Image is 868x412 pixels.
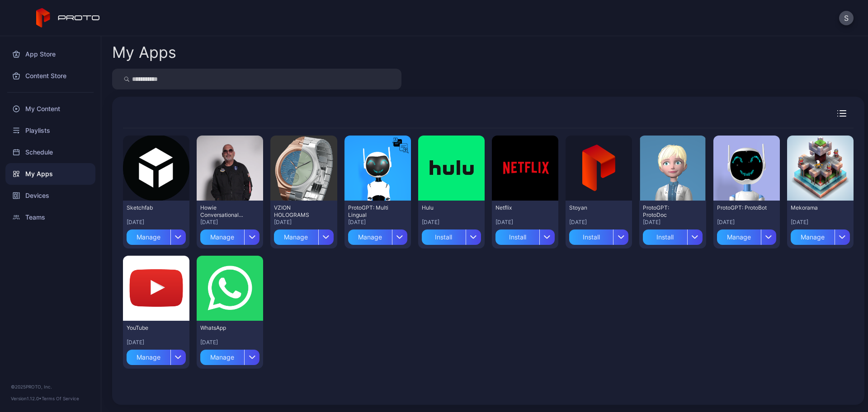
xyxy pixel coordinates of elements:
[348,229,392,245] div: Manage
[643,204,693,219] div: ProtoGPT: ProtoDoc
[422,229,466,245] div: Install
[200,226,259,245] button: Manage
[274,204,324,219] div: VZION HOLOGRAMS
[127,339,186,346] div: [DATE]
[200,219,259,226] div: [DATE]
[5,206,95,228] a: Teams
[5,120,95,141] a: Playlists
[5,98,95,120] a: My Content
[5,43,95,65] a: App Store
[127,204,176,211] div: Sketchfab
[127,219,186,226] div: [DATE]
[274,219,333,226] div: [DATE]
[569,219,628,226] div: [DATE]
[717,226,776,245] button: Manage
[348,226,407,245] button: Manage
[717,219,776,226] div: [DATE]
[200,229,244,245] div: Manage
[127,324,176,332] div: YouTube
[274,226,333,245] button: Manage
[274,229,318,245] div: Manage
[791,226,850,245] button: Manage
[42,396,79,401] a: Terms Of Service
[495,226,555,245] button: Install
[422,226,481,245] button: Install
[200,346,259,365] button: Manage
[127,226,186,245] button: Manage
[11,383,90,390] div: © 2025 PROTO, Inc.
[791,204,840,211] div: Mekorama
[717,229,761,245] div: Manage
[200,339,259,346] div: [DATE]
[348,219,407,226] div: [DATE]
[643,219,702,226] div: [DATE]
[200,324,250,332] div: WhatsApp
[791,229,835,245] div: Manage
[200,350,244,365] div: Manage
[422,219,481,226] div: [DATE]
[569,226,628,245] button: Install
[495,229,539,245] div: Install
[5,185,95,206] a: Devices
[348,204,398,219] div: ProtoGPT: Multi Lingual
[717,204,767,211] div: ProtoGPT: ProtoBot
[495,219,555,226] div: [DATE]
[643,229,687,245] div: Install
[643,226,702,245] button: Install
[791,219,850,226] div: [DATE]
[5,141,95,163] a: Schedule
[5,163,95,185] a: My Apps
[569,204,619,211] div: Stoyan
[495,204,545,211] div: Netflix
[5,65,95,87] a: Content Store
[200,204,250,219] div: Howie Conversational Persona - (Proto Internal)
[11,396,42,401] span: Version 1.12.0 •
[839,11,854,25] button: S
[569,229,613,245] div: Install
[112,45,176,60] div: My Apps
[127,346,186,365] button: Manage
[422,204,472,211] div: Hulu
[127,229,170,245] div: Manage
[127,350,170,365] div: Manage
